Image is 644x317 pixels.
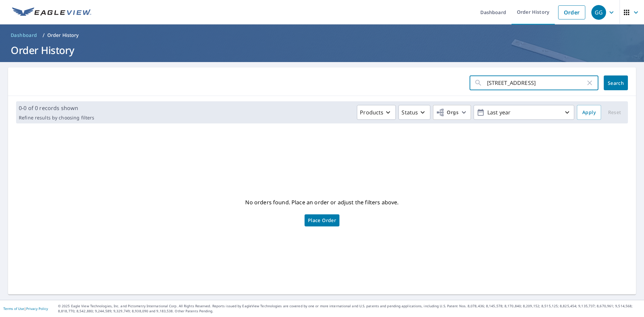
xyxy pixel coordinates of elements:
button: Status [398,105,430,120]
button: Products [357,105,396,120]
p: 0-0 of 0 records shown [19,104,94,112]
nav: breadcrumb [8,30,636,41]
span: Search [609,80,623,86]
p: Products [360,108,383,116]
p: Order History [47,32,79,39]
li: / [43,31,45,39]
h1: Order History [8,43,636,57]
p: Last year [485,107,563,118]
input: Address, Report #, Claim ID, etc. [487,73,586,92]
span: Dashboard [11,32,37,39]
a: Privacy Policy [26,306,48,311]
span: Apply [582,108,596,117]
p: Status [401,108,418,116]
img: EV Logo [12,7,91,17]
button: Apply [577,105,601,120]
a: Place Order [305,214,339,226]
a: Order [558,5,585,19]
a: Terms of Use [3,306,24,311]
span: Orgs [436,108,459,117]
p: © 2025 Eagle View Technologies, Inc. and Pictometry International Corp. All Rights Reserved. Repo... [58,304,641,314]
a: Dashboard [8,30,40,41]
p: No orders found. Place an order or adjust the filters above. [245,197,398,208]
button: Orgs [433,105,471,120]
p: | [3,307,48,311]
button: Last year [474,105,574,120]
span: Place Order [308,219,336,222]
div: GG [591,5,606,20]
p: Refine results by choosing filters [19,115,94,121]
button: Search [604,75,628,90]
